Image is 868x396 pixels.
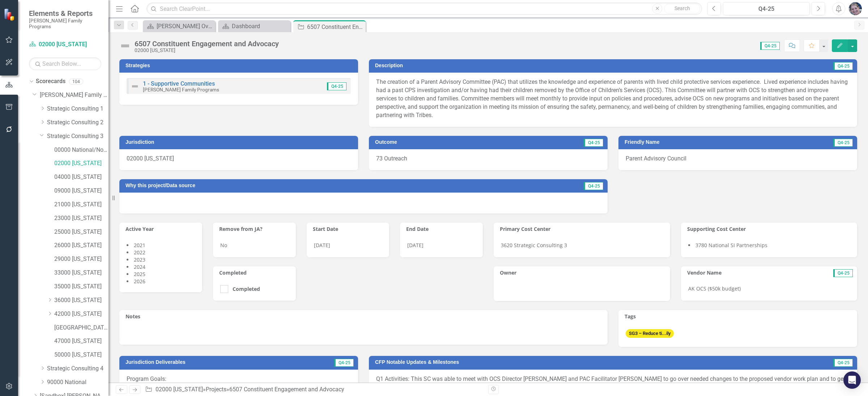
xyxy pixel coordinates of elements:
[54,214,109,223] a: 23000 [US_STATE]
[501,242,567,249] span: 3620 Strategic Consulting 3
[584,182,603,190] span: Q4-25
[625,139,770,145] h3: Friendly Name
[54,310,109,318] a: 42000 [US_STATE]
[54,228,109,236] a: 25000 [US_STATE]
[143,80,215,87] a: 1 - Supportive Communities
[760,42,780,50] span: Q4-25
[723,2,810,15] button: Q4-25
[146,3,702,15] input: Search ClearPoint...
[327,82,346,90] span: Q4-25
[54,351,109,359] a: 50000 [US_STATE]
[833,269,853,277] span: Q4-25
[314,242,330,249] span: [DATE]
[54,146,109,154] a: 00000 National/No Jurisdiction (SC3)
[219,270,292,275] h3: Completed
[54,337,109,345] a: 47000 [US_STATE]
[626,155,686,162] span: Parent Advisory Council
[375,139,494,145] h3: Outcome
[134,249,145,256] span: 2022
[54,201,109,209] a: 21000 [US_STATE]
[145,22,213,31] a: [PERSON_NAME] Overview
[334,359,354,367] span: Q4-25
[54,269,109,277] a: 33000 [US_STATE]
[47,132,109,141] a: Strategic Consulting 3
[135,40,279,48] div: 6507 Constituent Engagement and Advocacy
[54,241,109,250] a: 26000 [US_STATE]
[376,78,850,119] p: The creation of a Parent Advisory Committee (PAC) that utilizes the knowledge and experience of p...
[54,296,109,305] a: 36000 [US_STATE]
[127,375,351,385] p: Program Goals:
[119,40,131,52] img: Not Defined
[125,183,496,188] h3: Why this project/Data source
[125,63,354,68] h3: Strategies
[229,386,344,393] div: 6507 Constituent Engagement and Advocacy
[406,226,479,232] h3: End Date
[125,226,199,232] h3: Active Year
[134,278,145,285] span: 2026
[29,40,101,49] a: 02000 [US_STATE]
[40,91,109,99] a: [PERSON_NAME] Family Programs
[134,271,145,277] span: 2025
[54,283,109,291] a: 35000 [US_STATE]
[219,226,292,232] h3: Remove from JA?
[134,256,145,263] span: 2023
[220,242,227,249] span: No
[687,270,792,275] h3: Vendor Name
[131,82,139,91] img: Not Defined
[47,365,109,373] a: Strategic Consulting 4
[833,139,853,147] span: Q4-25
[313,226,386,232] h3: Start Date
[833,62,853,70] span: Q4-25
[29,18,101,30] small: [PERSON_NAME] Family Programs
[127,155,174,162] span: 02000 [US_STATE]
[220,22,289,31] a: Dashboard
[843,371,861,389] div: Open Intercom Messenger
[54,255,109,263] a: 29000 [US_STATE]
[134,242,145,249] span: 2021
[625,314,854,319] h3: Tags
[664,4,700,14] button: Search
[206,386,226,393] a: Projects
[54,159,109,168] a: 02000 [US_STATE]
[36,77,65,86] a: Scorecards
[4,8,16,21] img: ClearPoint Strategy
[626,329,674,338] span: SG3 – Reduce ti...ily
[157,22,213,31] div: [PERSON_NAME] Overview
[143,87,219,92] small: [PERSON_NAME] Family Programs
[69,78,83,85] div: 104
[833,359,853,367] span: Q4-25
[54,324,109,332] a: [GEOGRAPHIC_DATA][US_STATE]
[687,226,854,232] h3: Supporting Cost Center
[376,155,407,162] span: 73 Outreach
[145,386,483,394] div: » »
[47,105,109,113] a: Strategic Consulting 1
[695,242,767,249] span: 3780 National SI Partnerships
[675,5,690,11] span: Search
[688,285,741,292] span: AK OCS ($50k budget)
[134,263,145,270] span: 2024
[54,187,109,195] a: 09000 [US_STATE]
[726,5,807,13] div: Q4-25
[407,242,424,249] span: [DATE]
[125,139,354,145] h3: Jurisdiction
[375,63,652,68] h3: Description
[156,386,203,393] a: 02000 [US_STATE]
[47,119,109,127] a: Strategic Consulting 2
[29,57,101,70] input: Search Below...
[29,9,101,18] span: Elements & Reports
[307,22,364,31] div: 6507 Constituent Engagement and Advocacy
[135,48,279,53] div: 02000 [US_STATE]
[849,2,862,15] img: Diane Gillian
[232,22,289,31] div: Dashboard
[47,378,109,387] a: 90000 National
[500,270,667,275] h3: Owner
[584,139,603,147] span: Q4-25
[500,226,667,232] h3: Primary Cost Center
[125,360,297,365] h3: Jurisdiction Deliverables
[125,314,604,319] h3: Notes
[54,173,109,181] a: 04000 [US_STATE]
[375,360,761,365] h3: CFP Notable Updates & Milestones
